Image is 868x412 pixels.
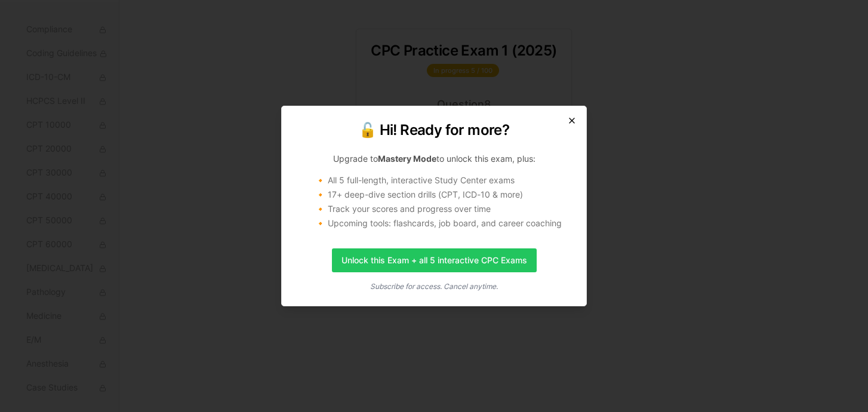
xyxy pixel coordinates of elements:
[296,153,572,165] p: Upgrade to to unlock this exam, plus:
[315,217,572,229] li: 🔸 Upcoming tools: flashcards, job board, and career coaching
[378,153,436,164] strong: Mastery Mode
[315,189,572,201] li: 🔸 17+ deep-dive section drills (CPT, ICD-10 & more)
[332,248,537,272] a: Unlock this Exam + all 5 interactive CPC Exams
[315,203,572,215] li: 🔸 Track your scores and progress over time
[315,174,572,186] li: 🔸 All 5 full-length, interactive Study Center exams
[296,121,572,140] h2: 🔓 Hi! Ready for more?
[370,282,498,291] i: Subscribe for access. Cancel anytime.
